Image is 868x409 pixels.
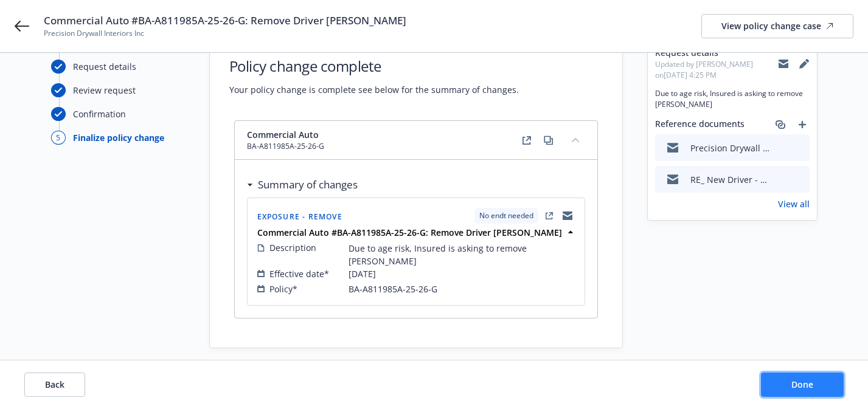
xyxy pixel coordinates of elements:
div: Commercial AutoBA-A811985A-25-26-Gexternalcopycollapse content [235,121,597,160]
div: View policy change case [721,15,833,38]
button: preview file [794,173,805,186]
h3: Summary of changes [258,177,358,193]
div: Review request [73,84,136,97]
span: Your policy change is complete see below for the summary of changes. [229,83,519,96]
a: copy [541,133,556,148]
a: external [542,208,557,223]
span: Due to age risk, Insured is asking to remove [PERSON_NAME] [655,88,810,110]
div: Precision Drywall Interiors Inc - Commercial Auto #BA-A811985A-25-26-G: Remove Driver [PERSON_NAME] [690,142,769,154]
span: Due to age risk, Insured is asking to remove [PERSON_NAME] [349,242,575,267]
span: Policy* [269,283,297,295]
strong: Commercial Auto #BA-A811985A-25-26-G: Remove Driver [PERSON_NAME] [257,227,562,238]
button: Back [24,373,85,397]
span: Description [269,241,316,254]
a: associate [773,117,788,132]
span: Updated by [PERSON_NAME] on [DATE] 4:25 PM [655,59,778,81]
div: Confirmation [73,108,126,120]
span: Effective date* [269,267,329,280]
a: copyLogging [560,208,575,223]
span: [DATE] [349,267,376,280]
span: BA-A811985A-25-26-G [247,141,324,152]
a: add [795,117,810,132]
button: collapse content [566,130,585,150]
span: Commercial Auto [247,128,324,141]
button: preview file [794,142,805,154]
button: download file [774,142,784,154]
a: external [519,133,534,148]
a: View all [778,198,810,210]
span: No endt needed [479,210,533,221]
div: Summary of changes [247,177,358,193]
button: download file [774,173,784,186]
span: Precision Drywall Interiors Inc [44,28,406,39]
span: Exposure - Remove [257,211,342,222]
button: Done [761,373,844,397]
span: Commercial Auto #BA-A811985A-25-26-G: Remove Driver [PERSON_NAME] [44,13,406,28]
div: Request details [73,60,136,73]
span: Done [791,379,813,390]
span: Back [45,379,64,390]
div: 5 [51,131,66,145]
div: RE_ New Driver - Precision Drywall .eml [690,173,769,186]
div: Finalize policy change [73,131,164,144]
h1: Policy change complete [229,56,519,76]
span: Reference documents [655,117,745,132]
a: View policy change case [701,14,853,38]
span: BA-A811985A-25-26-G [349,283,437,295]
